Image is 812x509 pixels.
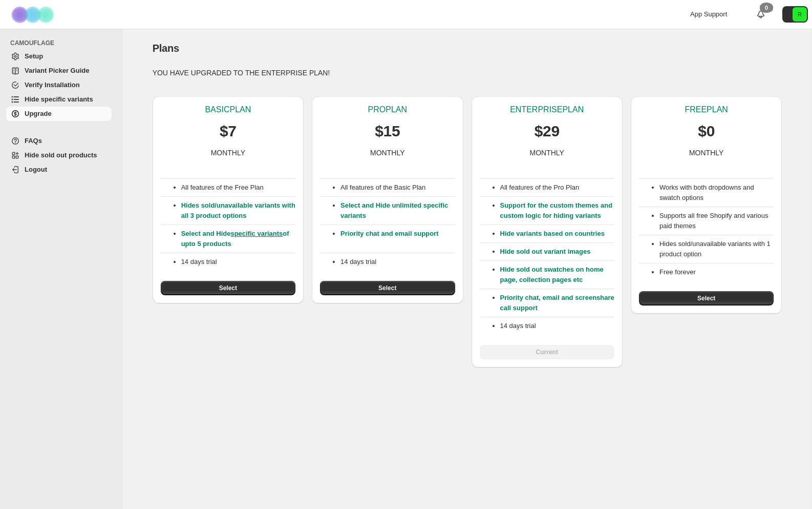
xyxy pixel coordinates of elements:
p: Priority chat, email and screenshare call support [500,293,614,313]
p: BASIC PLAN [205,105,251,115]
p: Hide sold out swatches on home page, collection pages etc [500,264,614,285]
p: 14 days trial [181,257,295,267]
a: specific variants [230,230,283,237]
li: Works with both dropdowns and swatch options [659,182,774,203]
p: $0 [698,121,715,141]
span: Verify Installation [25,81,80,89]
p: $29 [535,121,560,141]
span: Logout [25,166,47,173]
span: CAMOUFLAGE [10,39,116,47]
p: MONTHLY [211,148,245,158]
p: $7 [220,121,237,141]
span: Variant Picker Guide [25,67,89,74]
li: Free forever [659,267,774,277]
span: Hide specific variants [25,95,93,103]
p: MONTHLY [370,148,404,158]
span: Select [697,294,715,302]
div: 0 [760,3,773,13]
p: FREE PLAN [685,105,728,115]
li: Supports all free Shopify and various paid themes [659,211,774,231]
button: Select [161,281,295,295]
a: FAQs [6,134,112,148]
a: Hide sold out products [6,148,112,162]
p: All features of the Pro Plan [500,182,614,193]
a: Setup [6,49,112,64]
p: ENTERPRISE PLAN [510,105,584,115]
span: Select [219,284,237,292]
a: Variant Picker Guide [6,64,112,78]
span: Avatar with initials R [793,7,807,22]
p: Hides sold/unavailable variants with all 3 product options [181,200,295,221]
a: 0 [756,9,766,19]
text: R [798,11,802,17]
a: Verify Installation [6,78,112,92]
p: 14 days trial [500,321,614,331]
span: Hide sold out products [25,151,97,159]
p: $15 [375,121,400,141]
span: Upgrade [25,110,52,117]
button: Avatar with initials R [782,6,808,23]
li: Hides sold/unavailable variants with 1 product option [659,239,774,259]
p: MONTHLY [689,148,723,158]
p: YOU HAVE UPGRADED TO THE ENTERPRISE PLAN! [153,68,782,78]
p: MONTHLY [530,148,564,158]
p: Hide sold out variant images [500,247,614,257]
p: Select and Hide unlimited specific variants [340,200,455,221]
a: Logout [6,162,112,177]
p: Priority chat and email support [340,229,455,249]
p: Select and Hide of upto 5 products [181,229,295,249]
button: Select [639,291,774,306]
p: 14 days trial [340,257,455,267]
span: FAQs [25,137,42,145]
img: Camouflage [8,1,59,29]
p: All features of the Basic Plan [340,182,455,193]
span: Plans [153,43,179,54]
span: Select [378,284,396,292]
p: Support for the custom themes and custom logic for hiding variants [500,200,614,221]
a: Hide specific variants [6,92,112,107]
p: Hide variants based on countries [500,229,614,239]
p: All features of the Free Plan [181,182,295,193]
p: PRO PLAN [368,105,407,115]
span: Setup [25,52,43,60]
button: Select [320,281,455,295]
a: Upgrade [6,107,112,121]
span: App Support [690,10,727,18]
